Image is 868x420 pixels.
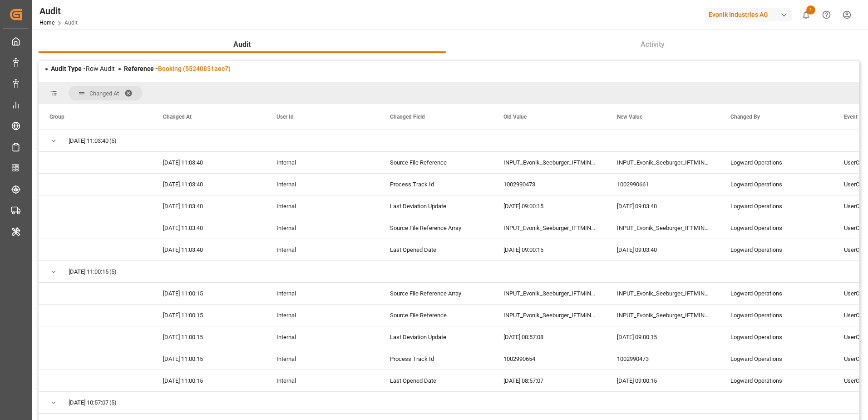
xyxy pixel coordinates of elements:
[720,348,833,370] div: Logward Operations
[266,370,379,391] div: Internal
[39,4,78,18] div: Audit
[606,326,720,348] div: [DATE] 09:00:15
[266,239,379,260] div: Internal
[152,326,266,348] div: [DATE] 11:00:15
[606,195,720,217] div: [DATE] 09:03:40
[705,8,792,21] div: Evonik Industries AG
[379,195,493,217] div: Last Deviation Update
[379,239,493,260] div: Last Opened Date
[606,239,720,260] div: [DATE] 09:03:40
[493,370,606,391] div: [DATE] 08:57:07
[69,130,108,151] span: [DATE] 11:03:40
[705,6,796,23] button: Evonik Industries AG
[152,283,266,304] div: [DATE] 11:00:15
[606,152,720,173] div: INPUT_Evonik_Seeburger_IFTMIN_1002990661_20250725103639671.edi
[720,326,833,348] div: Logward Operations
[230,39,254,50] span: Audit
[379,326,493,348] div: Last Deviation Update
[606,217,720,239] div: INPUT_Evonik_Seeburger_IFTMIN_1002975509_20250721114015236.edi,INPUT_Evonik_Seeburger_IFTMIN_1002...
[152,174,266,195] div: [DATE] 11:03:40
[379,370,493,391] div: Last Opened Date
[39,20,54,26] a: Home
[446,36,860,53] button: Activity
[266,174,379,195] div: Internal
[720,195,833,217] div: Logward Operations
[606,348,720,370] div: 1002990473
[617,114,642,120] span: New Value
[844,114,858,120] span: Event
[152,305,266,326] div: [DATE] 11:00:15
[39,36,446,53] button: Audit
[266,217,379,239] div: Internal
[266,348,379,370] div: Internal
[152,217,266,239] div: [DATE] 11:03:40
[276,114,294,120] span: User Id
[493,152,606,173] div: INPUT_Evonik_Seeburger_IFTMIN_1002990473_20250725093617610.edi
[379,305,493,326] div: Source File Reference
[152,370,266,391] div: [DATE] 11:00:15
[493,305,606,326] div: INPUT_Evonik_Seeburger_IFTMIN_1002990654_20250725103520725.edi
[606,370,720,391] div: [DATE] 09:00:15
[158,65,231,72] a: Booking (55240851aec7)
[720,239,833,260] div: Logward Operations
[379,283,493,304] div: Source File Reference Array
[266,152,379,173] div: Internal
[124,65,231,72] span: Reference -
[503,114,527,120] span: Old Value
[109,392,117,413] span: (5)
[720,217,833,239] div: Logward Operations
[379,152,493,173] div: Source File Reference
[379,348,493,370] div: Process Track Id
[606,305,720,326] div: INPUT_Evonik_Seeburger_IFTMIN_1002990473_20250725093617610.edi
[637,39,668,50] span: Activity
[152,152,266,173] div: [DATE] 11:03:40
[266,326,379,348] div: Internal
[493,195,606,217] div: [DATE] 09:00:15
[720,283,833,304] div: Logward Operations
[163,114,192,120] span: Changed At
[89,90,119,97] span: Changed At
[493,326,606,348] div: [DATE] 08:57:08
[720,152,833,173] div: Logward Operations
[720,370,833,391] div: Logward Operations
[109,261,117,282] span: (5)
[152,348,266,370] div: [DATE] 11:00:15
[493,348,606,370] div: 1002990654
[606,283,720,304] div: INPUT_Evonik_Seeburger_IFTMIN_1002975509_20250721114015236.edi,INPUT_Evonik_Seeburger_IFTMIN_1002...
[379,174,493,195] div: Process Track Id
[606,174,720,195] div: 1002990661
[720,305,833,326] div: Logward Operations
[69,261,108,282] span: [DATE] 11:00:15
[51,65,86,72] span: Audit Type -
[266,283,379,304] div: Internal
[51,64,115,74] div: Row Audit
[493,283,606,304] div: INPUT_Evonik_Seeburger_IFTMIN_1002975509_20250721114015236.edi,INPUT_Evonik_Seeburger_IFTMIN_1002...
[266,305,379,326] div: Internal
[806,5,815,15] span: 1
[379,217,493,239] div: Source File Reference Array
[730,114,760,120] span: Changed By
[493,217,606,239] div: INPUT_Evonik_Seeburger_IFTMIN_1002975509_20250721114015236.edi,INPUT_Evonik_Seeburger_IFTMIN_1002...
[816,5,837,25] button: Help Center
[266,195,379,217] div: Internal
[493,239,606,260] div: [DATE] 09:00:15
[152,195,266,217] div: [DATE] 11:03:40
[796,5,816,25] button: show 1 new notifications
[49,114,64,120] span: Group
[69,392,108,413] span: [DATE] 10:57:07
[152,239,266,260] div: [DATE] 11:03:40
[720,174,833,195] div: Logward Operations
[390,114,425,120] span: Changed Field
[109,130,117,151] span: (5)
[493,174,606,195] div: 1002990473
